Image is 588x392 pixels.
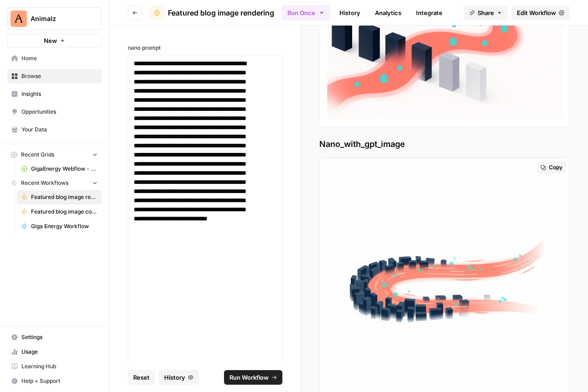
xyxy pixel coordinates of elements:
[17,219,102,234] a: Giga Energy Workflow
[31,222,98,230] span: Giga Energy Workflow
[150,5,274,20] a: Featured blog image rendering
[21,72,98,80] span: Browse
[7,34,102,47] button: New
[7,122,102,137] a: Your Data
[511,5,570,20] a: Edit Workflow
[10,10,27,27] img: Animalz Logo
[411,5,448,20] a: Integrate
[549,163,562,172] span: Copy
[44,36,57,45] span: New
[7,345,102,359] a: Usage
[128,370,155,385] button: Reset
[229,373,269,382] span: Run Workflow
[537,162,566,173] button: Copy
[319,138,570,151] span: Nano_with_gpt_image
[21,362,98,371] span: Learning Hub
[478,8,494,17] span: Share
[31,208,98,216] span: Featured blog image concept generation
[7,87,102,101] a: Insights
[7,330,102,345] a: Settings
[159,370,199,385] button: History
[21,54,98,63] span: Home
[7,176,102,190] button: Recent Workflows
[133,373,150,382] span: Reset
[21,179,68,187] span: Recent Workflows
[464,5,508,20] button: Share
[31,165,98,173] span: GigaEnergy Webflow - Shop Inventories
[21,108,98,116] span: Opportunities
[224,370,282,385] button: Run Workflow
[164,373,185,382] span: History
[517,8,556,17] span: Edit Workflow
[7,374,102,388] button: Help + Support
[7,359,102,374] a: Learning Hub
[31,193,98,201] span: Featured blog image rendering
[31,14,86,23] span: Animalz
[369,5,407,20] a: Analytics
[17,162,102,176] a: GigaEnergy Webflow - Shop Inventories
[21,151,54,159] span: Recent Grids
[21,90,98,98] span: Insights
[7,105,102,119] a: Opportunities
[168,7,274,18] span: Featured blog image rendering
[7,148,102,162] button: Recent Grids
[21,348,98,356] span: Usage
[7,7,102,30] button: Workspace: Animalz
[17,204,102,219] a: Featured blog image concept generation
[281,5,330,21] button: Run Once
[21,125,98,134] span: Your Data
[7,69,102,84] a: Browse
[128,44,282,52] label: nano prompt
[21,333,98,341] span: Settings
[17,190,102,204] a: Featured blog image rendering
[334,5,366,20] a: History
[21,377,98,385] span: Help + Support
[7,51,102,66] a: Home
